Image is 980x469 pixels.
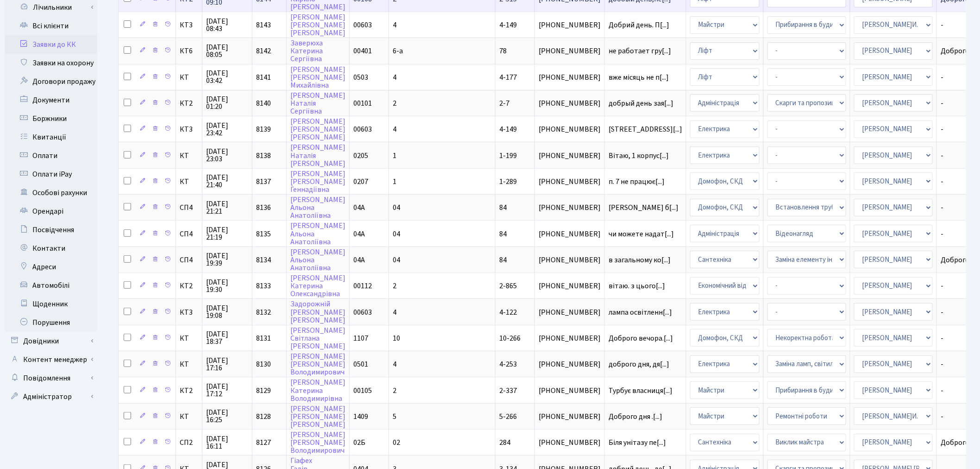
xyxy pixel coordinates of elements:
[393,386,396,396] span: 2
[499,177,517,187] span: 1-289
[206,122,248,137] span: [DATE] 23:42
[539,230,601,238] span: [PHONE_NUMBER]
[256,255,271,265] span: 8134
[539,309,601,316] span: [PHONE_NUMBER]
[206,279,248,293] span: [DATE] 19:30
[539,204,601,211] span: [PHONE_NUMBER]
[5,17,97,35] a: Всі клієнти
[290,351,346,377] a: [PERSON_NAME][PERSON_NAME]Володимирович
[499,386,517,396] span: 2-337
[180,256,198,264] span: СП4
[256,203,271,213] span: 8136
[5,258,97,276] a: Адреси
[539,335,601,342] span: [PHONE_NUMBER]
[206,383,248,398] span: [DATE] 17:12
[393,72,396,82] span: 4
[180,178,198,185] span: КТ
[393,333,400,343] span: 10
[499,307,517,317] span: 4-122
[206,409,248,424] span: [DATE] 16:25
[609,255,671,265] span: в загальному ко[...]
[5,165,97,184] a: Оплати iPay
[256,20,271,30] span: 8143
[539,282,601,290] span: [PHONE_NUMBER]
[5,202,97,221] a: Орендарі
[539,74,601,81] span: [PHONE_NUMBER]
[609,46,671,56] span: не работает гру[...]
[609,203,678,213] span: [PERSON_NAME] б[...]
[499,20,517,30] span: 4-149
[206,70,248,84] span: [DATE] 03:42
[290,273,346,299] a: [PERSON_NAME]КатеринаОлександрівна
[499,72,517,82] span: 4-177
[5,276,97,295] a: Автомобілі
[609,437,666,448] span: Біля унітазу пе[...]
[290,404,346,430] a: [PERSON_NAME][PERSON_NAME][PERSON_NAME]
[290,325,346,351] a: [PERSON_NAME]Світлана[PERSON_NAME]
[499,437,510,448] span: 284
[353,281,372,291] span: 00112
[393,229,400,239] span: 04
[5,128,97,146] a: Квитанції
[539,178,601,185] span: [PHONE_NUMBER]
[499,98,509,108] span: 2-7
[609,124,682,134] span: [STREET_ADDRESS][...]
[206,95,248,110] span: [DATE] 01:20
[353,20,372,30] span: 00603
[353,437,365,448] span: 02Б
[206,435,248,450] span: [DATE] 16:11
[180,413,198,420] span: КТ
[609,72,669,82] span: вже місяць не п[...]
[539,47,601,55] span: [PHONE_NUMBER]
[206,304,248,319] span: [DATE] 19:08
[256,46,271,56] span: 8142
[609,412,662,422] span: Доброго дня .[...]
[393,177,396,187] span: 1
[499,255,507,265] span: 84
[609,98,673,108] span: добрый день зая[...]
[290,143,346,169] a: [PERSON_NAME]Наталія[PERSON_NAME]
[206,44,248,58] span: [DATE] 08:05
[290,116,346,142] a: [PERSON_NAME][PERSON_NAME][PERSON_NAME]
[256,98,271,108] span: 8140
[393,437,400,448] span: 02
[353,359,368,369] span: 0501
[180,230,198,238] span: СП4
[539,256,601,264] span: [PHONE_NUMBER]
[256,333,271,343] span: 8131
[609,177,665,187] span: п. 7 не працює[...]
[180,204,198,211] span: СП4
[393,151,396,161] span: 1
[290,12,346,38] a: [PERSON_NAME][PERSON_NAME][PERSON_NAME]
[256,412,271,422] span: 8128
[499,203,507,213] span: 84
[206,357,248,372] span: [DATE] 17:16
[499,124,517,134] span: 4-149
[5,313,97,332] a: Порушення
[393,203,400,213] span: 04
[256,72,271,82] span: 8141
[256,437,271,448] span: 8127
[180,126,198,133] span: КТ3
[539,152,601,159] span: [PHONE_NUMBER]
[256,151,271,161] span: 8138
[290,299,346,325] a: Задорожній[PERSON_NAME][PERSON_NAME]
[353,151,368,161] span: 0205
[353,412,368,422] span: 1409
[539,413,601,420] span: [PHONE_NUMBER]
[5,332,97,350] a: Довідники
[290,378,346,404] a: [PERSON_NAME]КатеринаВолодимирівна
[539,21,601,29] span: [PHONE_NUMBER]
[609,229,674,239] span: чи можете надат[...]
[256,281,271,291] span: 8133
[206,174,248,189] span: [DATE] 21:40
[393,255,400,265] span: 04
[180,47,198,55] span: КТ6
[353,255,365,265] span: 04А
[5,369,97,387] a: Повідомлення
[5,387,97,406] a: Адміністратор
[180,387,198,394] span: КТ2
[609,307,672,317] span: лампа освітленн[...]
[353,177,368,187] span: 0207
[353,124,372,134] span: 00603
